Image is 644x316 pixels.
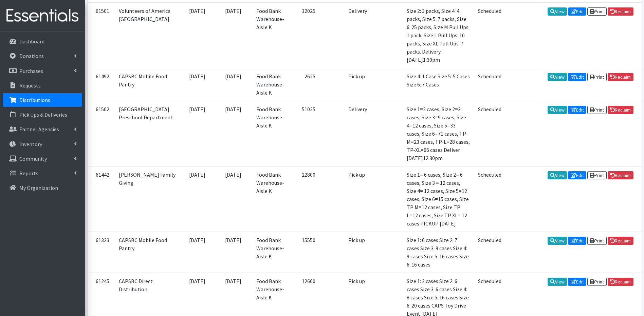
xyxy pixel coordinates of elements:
[289,101,319,166] td: 51025
[3,49,82,63] a: Donations
[180,68,214,101] td: [DATE]
[115,2,180,68] td: Volunteers of America [GEOGRAPHIC_DATA]
[19,82,41,89] p: Requests
[608,7,633,16] a: Reclaim
[115,166,180,232] td: [PERSON_NAME] Family Giving
[180,232,214,273] td: [DATE]
[115,232,180,273] td: CAPSBC Mobile Food Pantry
[587,278,607,286] a: Print
[3,137,82,151] a: Inventory
[568,237,586,245] a: Edit
[474,2,505,68] td: Scheduled
[548,237,567,245] a: View
[180,166,214,232] td: [DATE]
[587,73,607,81] a: Print
[252,2,289,68] td: Food Bank Warehouse-Aisle K
[587,237,607,245] a: Print
[19,141,42,147] p: Inventory
[344,68,373,101] td: Pick up
[474,166,505,232] td: Scheduled
[548,7,567,16] a: View
[289,68,319,101] td: 2625
[3,181,82,195] a: My Organization
[548,278,567,286] a: View
[252,101,289,166] td: Food Bank Warehouse-Aisle K
[3,93,82,107] a: Distributions
[214,2,252,68] td: [DATE]
[403,101,474,166] td: Size 1=2 cases, Size 2=3 cases, Size 3=9 cases, Size 4=12 cases, Size 5=33 cases, Size 6=71 cases...
[3,166,82,180] a: Reports
[548,171,567,179] a: View
[3,79,82,92] a: Requests
[19,184,58,191] p: My Organization
[180,101,214,166] td: [DATE]
[474,68,505,101] td: Scheduled
[19,67,43,74] p: Purchases
[344,101,373,166] td: Delivery
[608,106,633,114] a: Reclaim
[587,106,607,114] a: Print
[252,68,289,101] td: Food Bank Warehouse-Aisle K
[289,166,319,232] td: 22800
[587,171,607,179] a: Print
[587,7,607,16] a: Print
[289,232,319,273] td: 15550
[474,232,505,273] td: Scheduled
[608,237,633,245] a: Reclaim
[3,122,82,136] a: Partner Agencies
[19,170,38,177] p: Reports
[568,278,586,286] a: Edit
[3,152,82,165] a: Community
[19,97,50,103] p: Distributions
[252,232,289,273] td: Food Bank Warehouse-Aisle K
[19,111,67,118] p: Pick Ups & Deliveries
[608,73,633,81] a: Reclaim
[403,68,474,101] td: Size 4: 1 Case Size 5: 5 Cases Size 6: 7 Cases
[214,101,252,166] td: [DATE]
[289,2,319,68] td: 12025
[568,7,586,16] a: Edit
[474,101,505,166] td: Scheduled
[568,73,586,81] a: Edit
[88,232,115,273] td: 61323
[344,166,373,232] td: Pick up
[568,106,586,114] a: Edit
[344,2,373,68] td: Delivery
[568,171,586,179] a: Edit
[3,108,82,121] a: Pick Ups & Deliveries
[3,64,82,78] a: Purchases
[19,53,44,59] p: Donations
[88,68,115,101] td: 61492
[180,2,214,68] td: [DATE]
[214,232,252,273] td: [DATE]
[88,101,115,166] td: 61502
[88,166,115,232] td: 61442
[548,106,567,114] a: View
[608,171,633,179] a: Reclaim
[115,101,180,166] td: [GEOGRAPHIC_DATA] Preschool Department
[403,232,474,273] td: Size 1: 6 cases Size 2: 7 cases Size 3: 9 cases Size 4: 9 cases Size 5: 16 cases Size 6: 16 cases
[608,278,633,286] a: Reclaim
[3,4,82,27] img: HumanEssentials
[115,68,180,101] td: CAPSBC Mobile Food Pantry
[548,73,567,81] a: View
[19,155,47,162] p: Community
[19,126,59,133] p: Partner Agencies
[214,68,252,101] td: [DATE]
[3,35,82,48] a: Dashboard
[403,166,474,232] td: Size 1= 6 cases, Size 2= 6 cases, Size 3 = 12 cases, Size 4= 12 cases, Size 5=12 cases, Size 6=15...
[19,38,44,45] p: Dashboard
[252,166,289,232] td: Food Bank Warehouse-Aisle K
[88,2,115,68] td: 61501
[403,2,474,68] td: Size 2: 3 packs, Size 4: 4 packs, Size 5: 7 packs, Size 6: 25 packs, Size M Pull Ups: 1 pack, Siz...
[214,166,252,232] td: [DATE]
[344,232,373,273] td: Pick up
